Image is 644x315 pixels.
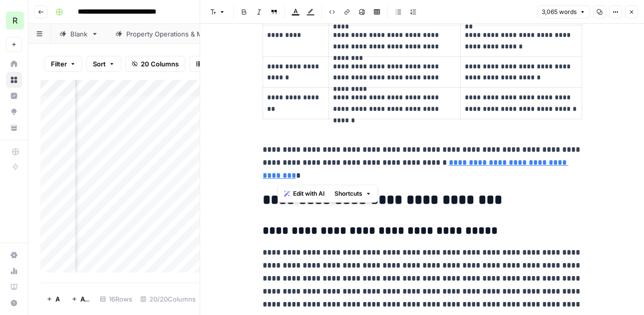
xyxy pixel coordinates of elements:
[141,59,179,69] span: 20 Columns
[80,294,90,304] span: Add 10 Rows
[65,291,96,307] button: Add 10 Rows
[6,104,22,120] a: Opportunities
[51,59,67,69] span: Filter
[126,29,238,39] div: Property Operations & Maintenance
[6,279,22,295] a: Learning Hub
[280,187,328,200] button: Edit with AI
[107,24,258,44] a: Property Operations & Maintenance
[6,120,22,136] a: Your Data
[86,56,121,72] button: Sort
[542,7,577,16] span: 3,065 words
[6,247,22,263] a: Settings
[93,59,106,69] span: Sort
[334,189,362,198] span: Shortcuts
[330,187,375,200] button: Shortcuts
[6,263,22,279] a: Usage
[40,291,65,307] button: Add Row
[12,14,17,26] span: R
[293,189,324,198] span: Edit with AI
[6,72,22,88] a: Browse
[136,291,200,307] div: 20/20 Columns
[6,56,22,72] a: Home
[55,294,59,304] span: Add Row
[96,291,136,307] div: 16 Rows
[6,88,22,104] a: Insights
[125,56,185,72] button: 20 Columns
[70,29,87,39] div: Blank
[51,24,107,44] a: Blank
[6,295,22,311] button: Help + Support
[537,5,590,18] button: 3,065 words
[44,56,82,72] button: Filter
[6,8,22,33] button: Workspace: Re-Leased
